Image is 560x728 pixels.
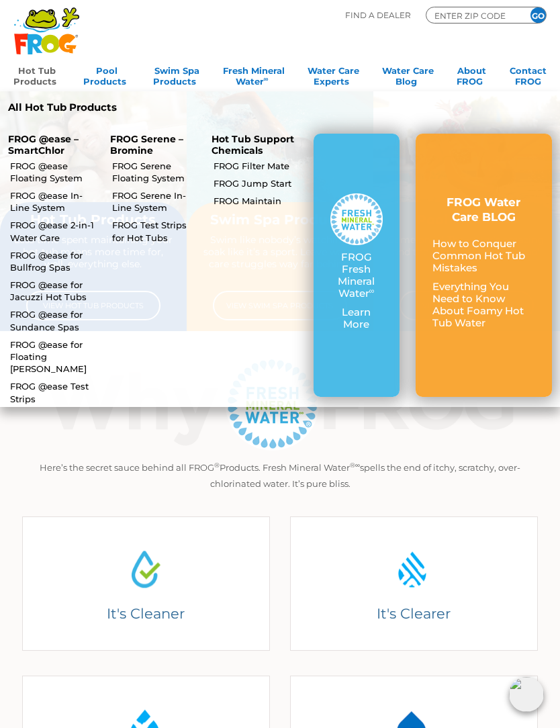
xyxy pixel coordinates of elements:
[214,160,302,172] a: FROG Filter Mate
[26,459,534,492] p: Here’s the secret sauce behind all FROG Products. Fresh Mineral Water spells the end of itchy, sc...
[83,61,130,88] a: PoolProducts
[10,249,99,273] a: FROG @ease for Bullfrog Spas
[433,9,514,21] input: Zip Code Form
[457,61,487,88] a: AboutFROG
[112,219,201,243] a: FROG Test Strips for Hot Tubs
[530,7,546,23] input: GO
[308,61,359,88] a: Water CareExperts
[345,7,411,24] p: Find A Dealer
[10,279,99,303] a: FROG @ease for Jacuzzi Hot Tubs
[13,61,60,88] a: Hot TubProducts
[432,195,535,336] a: FROG Water Care BLOG How to Conquer Common Hot Tub Mistakes Everything You Need to Know About Foa...
[10,160,99,184] a: FROG @ease Floating System
[153,61,200,88] a: Swim SpaProducts
[432,238,535,274] p: How to Conquer Common Hot Tub Mistakes
[509,677,544,712] img: openIcon
[10,308,99,332] a: FROG @ease for Sundance Spas
[369,286,375,295] sup: ∞
[121,545,171,594] img: Water Drop Icon
[10,380,99,404] a: FROG @ease Test Strips
[112,160,201,184] a: FROG Serene Floating System
[389,545,438,594] img: Water Drop Icon
[264,75,269,83] sup: ∞
[35,605,256,623] h4: It's Cleaner
[110,134,196,156] p: FROG Serene – Bromine
[432,281,535,329] p: Everything You Need to Know About Foamy Hot Tub Water
[8,134,94,156] p: FROG @ease – SmartChlor
[432,195,535,224] h3: FROG Water Care BLOG
[214,195,302,207] a: FROG Maintain
[10,189,99,214] a: FROG @ease In-Line System
[330,251,383,300] p: FROG Fresh Mineral Water
[330,193,383,338] a: FROG Fresh Mineral Water∞ Learn More
[112,189,201,214] a: FROG Serene In-Line System
[212,134,297,156] p: Hot Tub Support Chemicals
[214,177,302,189] a: FROG Jump Start
[330,306,383,330] p: Learn More
[223,61,285,88] a: Fresh MineralWater∞
[350,461,360,469] sup: ®∞
[510,61,547,88] a: ContactFROG
[10,338,99,375] a: FROG @ease for Floating [PERSON_NAME]
[10,219,99,243] a: FROG @ease 2-in-1 Water Care
[382,61,434,88] a: Water CareBlog
[8,101,270,113] a: All Hot Tub Products
[214,461,220,469] sup: ®
[303,605,524,623] h4: It's Clearer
